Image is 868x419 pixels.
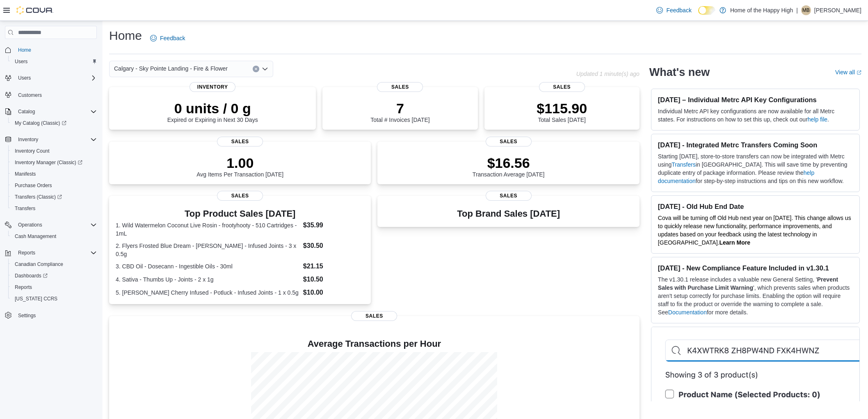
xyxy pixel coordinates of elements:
[217,137,263,147] span: Sales
[672,161,696,168] a: Transfers
[11,192,65,202] a: Transfers (Classic)
[8,168,100,180] button: Manifests
[2,72,100,84] button: Users
[8,270,100,282] a: Dashboards
[8,191,100,203] a: Transfers (Classic)
[18,222,42,228] span: Operations
[15,45,34,55] a: Home
[116,339,633,349] h4: Average Transactions per Hour
[658,152,853,185] p: Starting [DATE], store-to-store transfers can now be integrated with Metrc using in [GEOGRAPHIC_D...
[8,145,100,157] button: Inventory Count
[15,89,97,100] span: Customers
[114,64,228,73] span: Calgary - Sky Pointe Landing - Fire & Flower
[537,100,587,117] p: $115.90
[11,271,51,281] a: Dashboards
[160,34,185,42] span: Feedback
[796,5,798,15] p: |
[15,205,35,212] span: Transfers
[167,100,258,123] div: Expired or Expiring in Next 30 Days
[11,192,97,202] span: Transfers (Classic)
[11,282,35,292] a: Reports
[15,182,52,189] span: Purchase Orders
[15,310,97,321] span: Settings
[15,272,48,279] span: Dashboards
[2,106,100,117] button: Catalog
[8,282,100,293] button: Reports
[15,107,97,117] span: Catalog
[15,171,36,177] span: Manifests
[11,169,97,179] span: Manifests
[116,262,300,270] dt: 3. CBD Oil - Dosecann - Ingestible Oils - 30ml
[351,311,397,321] span: Sales
[262,66,268,72] button: Open list of options
[2,247,100,259] button: Reports
[11,204,97,213] span: Transfers
[8,117,100,129] a: My Catalog (Classic)
[473,155,545,171] p: $16.56
[11,259,97,269] span: Canadian Compliance
[15,233,56,240] span: Cash Management
[196,155,283,178] div: Avg Items Per Transaction [DATE]
[303,288,365,298] dd: $10.00
[808,116,827,123] a: help file
[658,275,853,316] p: The v1.30.1 release includes a valuable new General Setting, ' ', which prevents sales when produ...
[377,82,423,92] span: Sales
[835,69,861,76] a: View allExternal link
[116,209,364,219] h3: Top Product Sales [DATE]
[15,261,63,268] span: Canadian Compliance
[116,221,300,238] dt: 1. Wild Watermelon Coconut Live Rosin - frootyhooty - 510 Cartridges - 1mL
[698,6,715,15] input: Dark Mode
[486,191,532,201] span: Sales
[2,134,100,145] button: Inventory
[11,158,97,167] span: Inventory Manager (Classic)
[8,56,100,67] button: Users
[109,27,142,44] h1: Home
[15,90,45,100] a: Customers
[116,242,300,258] dt: 2. Flyers Frosted Blue Dream - [PERSON_NAME] - Infused Joints - 3 x 0.5g
[2,309,100,321] button: Settings
[15,135,97,144] span: Inventory
[814,5,861,15] p: [PERSON_NAME]
[15,248,97,258] span: Reports
[658,107,853,124] p: Individual Metrc API key configurations are now available for all Metrc states. For instructions ...
[18,108,35,115] span: Catalog
[8,293,100,305] button: [US_STATE] CCRS
[370,100,429,117] p: 7
[18,75,31,81] span: Users
[15,220,46,230] button: Operations
[658,141,853,149] h3: [DATE] - Integrated Metrc Transfers Coming Soon
[11,294,61,304] a: [US_STATE] CCRS
[11,158,86,167] a: Inventory Manager (Classic)
[253,66,259,72] button: Clear input
[11,271,97,281] span: Dashboards
[15,159,82,166] span: Inventory Manager (Classic)
[147,30,188,46] a: Feedback
[2,219,100,231] button: Operations
[15,73,34,83] button: Users
[11,57,31,66] a: Users
[11,204,39,213] a: Transfers
[658,215,851,246] span: Cova will be turning off Old Hub next year on [DATE]. This change allows us to quickly release ne...
[15,295,57,302] span: [US_STATE] CCRS
[2,89,100,101] button: Customers
[11,57,97,66] span: Users
[15,73,97,83] span: Users
[5,41,97,343] nav: Complex example
[802,5,810,15] span: MB
[537,100,587,123] div: Total Sales [DATE]
[8,259,100,270] button: Canadian Compliance
[15,311,39,321] a: Settings
[11,294,97,304] span: Washington CCRS
[15,220,97,230] span: Operations
[190,82,235,92] span: Inventory
[116,275,300,284] dt: 4. Sativa - Thumbs Up - Joints - 2 x 1g
[18,47,31,53] span: Home
[719,239,750,246] a: Learn More
[11,181,55,190] a: Purchase Orders
[11,146,53,156] a: Inventory Count
[303,220,365,230] dd: $35.99
[11,231,97,241] span: Cash Management
[18,136,38,143] span: Inventory
[116,288,300,297] dt: 5. [PERSON_NAME] Cherry Infused - Potluck - Infused Joints - 1 x 0.5g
